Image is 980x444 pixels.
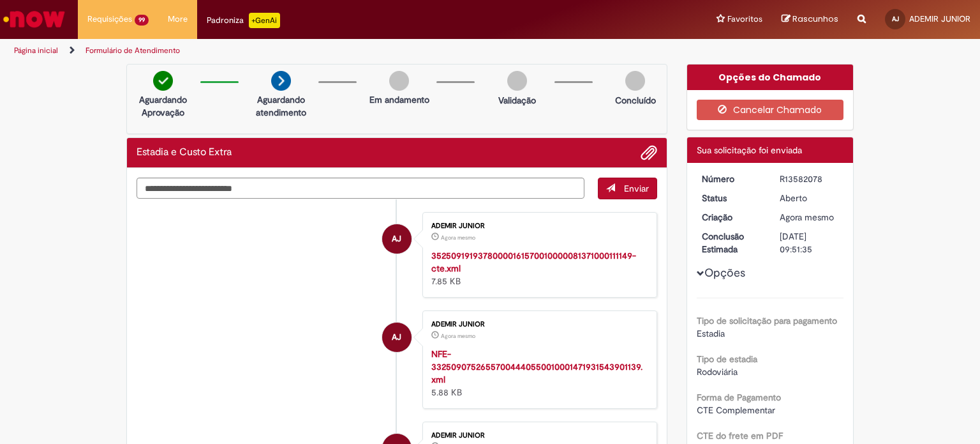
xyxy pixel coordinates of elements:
[382,323,412,352] div: ADEMIR JUNIOR
[441,234,475,241] span: Agora mesmo
[782,13,838,26] a: Rascunhos
[431,348,642,385] a: NFE-33250907526557004440550010001471931543901139.xml
[153,71,173,91] img: check-circle-green.png
[14,45,58,56] a: Página inicial
[892,15,899,23] span: AJ
[441,332,475,340] span: Agora mesmo
[431,250,636,274] a: 35250919193780000161570010000081371000111149-cte.xml
[727,13,762,26] span: Favoritos
[382,224,412,254] div: ADEMIR JUNIOR
[137,178,584,199] textarea: Digite sua mensagem aqui...
[85,45,180,56] a: Formulário de Atendimento
[692,230,771,256] dt: Conclusão Estimada
[697,100,844,120] button: Cancelar Chamado
[692,211,771,224] dt: Criação
[369,93,429,106] p: Em andamento
[687,65,854,90] div: Opções do Chamado
[392,322,401,353] span: AJ
[641,144,657,161] button: Adicionar anexos
[10,39,644,63] ul: Trilhas de página
[615,94,656,107] p: Concluído
[250,93,312,119] p: Aguardando atendimento
[625,71,645,91] img: img-circle-grey.png
[697,366,738,378] span: Rodoviária
[135,15,149,26] span: 99
[431,321,644,328] div: ADEMIR JUNIOR
[792,13,838,25] span: Rascunhos
[389,71,409,91] img: img-circle-grey.png
[137,147,232,158] h2: Estadia e Custo Extra Histórico de tíquete
[697,392,781,403] b: Forma de Pagamento
[909,13,970,24] span: ADEMIR JUNIOR
[431,249,644,287] div: 7.85 KB
[507,71,527,91] img: img-circle-grey.png
[697,353,757,365] b: Tipo de estadia
[697,404,775,416] span: CTE Complementar
[271,71,291,91] img: arrow-next.png
[780,211,834,223] span: Agora mesmo
[697,315,837,326] b: Tipo de solicitação para pagamento
[207,13,280,28] div: Padroniza
[87,13,132,26] span: Requisições
[498,94,536,107] p: Validação
[697,328,725,339] span: Estadia
[132,93,194,119] p: Aguardando Aprovação
[692,172,771,185] dt: Número
[431,432,644,440] div: ADEMIR JUNIOR
[431,222,644,230] div: ADEMIR JUNIOR
[780,211,839,224] div: 30/09/2025 14:51:30
[780,192,839,204] div: Aberto
[692,192,771,204] dt: Status
[168,13,188,26] span: More
[598,178,657,199] button: Enviar
[697,430,783,441] b: CTE do frete em PDF
[392,224,401,254] span: AJ
[780,211,834,223] time: 30/09/2025 14:51:30
[441,332,475,340] time: 30/09/2025 14:45:43
[624,183,649,194] span: Enviar
[249,13,280,28] p: +GenAi
[780,230,839,256] div: [DATE] 09:51:35
[441,234,475,241] time: 30/09/2025 14:47:00
[1,6,67,32] img: ServiceNow
[697,144,802,156] span: Sua solicitação foi enviada
[780,172,839,185] div: R13582078
[431,348,644,399] div: 5.88 KB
